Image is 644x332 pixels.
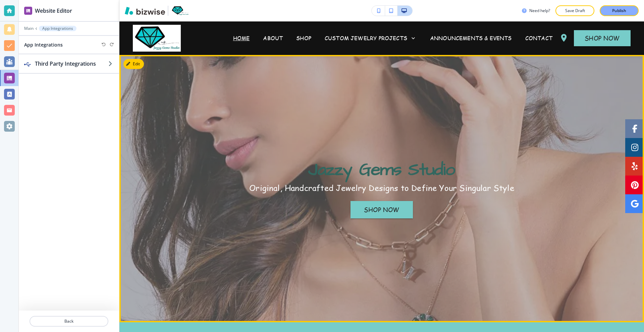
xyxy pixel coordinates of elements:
span: Jazzy Gems Studio [308,158,455,182]
button: SHOP NOW [351,201,413,218]
p: CONTACT [525,34,552,42]
p: Original, Handcrafted Jewelry Designs to Define Your Singular Style [249,183,514,193]
a: Social media link to google account [625,194,644,213]
img: Your Logo [171,6,189,16]
button: App Integrations [39,26,76,31]
button: SHOP NOW [574,30,631,46]
img: Bizwise Logo [125,7,165,15]
button: Third Party Integrations [19,54,119,73]
button: Main [24,26,34,31]
button: Save Draft [555,5,594,16]
p: CUSTOM JEWELRY PROJECTS [325,34,407,42]
p: ABOUT [263,34,283,42]
img: editor icon [24,7,32,15]
h2: Third Party Integrations [35,60,108,68]
p: Back [30,318,108,324]
p: ANNOUNCEMENTS & EVENTS [430,34,512,42]
button: Publish [600,5,639,16]
a: Social media link to yelp account [625,157,644,176]
a: Social media link to pinterest account [625,176,644,194]
h3: Need help? [529,8,550,14]
p: App Integrations [42,26,73,31]
p: Publish [612,8,626,14]
p: Save Draft [564,8,586,14]
a: Social media link to facebook account [625,119,644,138]
button: Edit [123,59,144,69]
button: Back [30,316,108,327]
img: Jazzy Gems Studio [133,25,200,52]
p: HOME [233,34,250,42]
h2: App Integrations [24,41,63,48]
a: Social media link to instagram account [625,138,644,157]
h2: Website Editor [35,7,72,15]
p: SHOP [296,34,311,42]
